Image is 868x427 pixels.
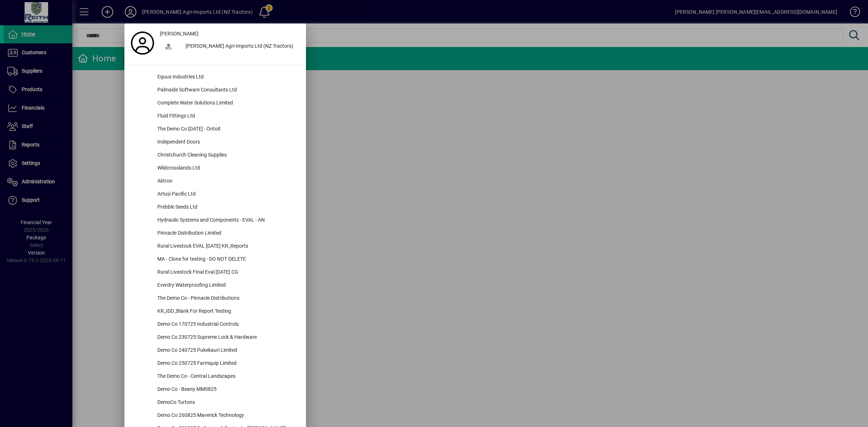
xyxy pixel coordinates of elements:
[128,357,302,370] button: Demo Co 250725 Farmquip Limited
[128,37,157,50] a: Profile
[128,279,302,292] button: Everdry Waterproofing Limited
[128,136,302,149] button: Independent Doors
[152,305,302,318] div: KR_IDD_Blank For Report Testing
[128,344,302,357] button: Demo Co 240725 Pukekauri Limited
[152,201,302,214] div: Prebble Seeds Ltd
[128,370,302,383] button: The Demo Co - Central Landscapes
[152,331,302,344] div: Demo Co 230725 Supreme Lock & Hardware
[128,331,302,344] button: Demo Co 230725 Supreme Lock & Hardware
[152,357,302,370] div: Demo Co 250725 Farmquip Limited
[128,266,302,279] button: Rural Livestock FInal Eval [DATE] CG
[128,110,302,123] button: Fluid Fittings Ltd
[152,71,302,84] div: Equus Industries Ltd
[152,227,302,240] div: Pinnacle Distribution Limited
[128,188,302,201] button: Artusi Pacific Ltd
[152,266,302,279] div: Rural Livestock FInal Eval [DATE] CG
[152,149,302,162] div: Christchurch Cleaning Supplies
[180,40,302,53] div: [PERSON_NAME] Agri-Imports Ltd (NZ Tractors)
[152,396,302,409] div: DemoCo Turtons
[128,305,302,318] button: KR_IDD_Blank For Report Testing
[152,344,302,357] div: Demo Co 240725 Pukekauri Limited
[128,396,302,409] button: DemoCo Turtons
[128,71,302,84] button: Equus Industries Ltd
[152,110,302,123] div: Fluid Fittings Ltd
[128,162,302,175] button: Wildcrosslands Ltd
[128,409,302,422] button: Demo Co 260825 Maverick Technology
[152,292,302,305] div: The Demo Co - Pinnacle Distributions
[128,175,302,188] button: Aktron
[128,214,302,227] button: Hydraulic Systems and Components - EVAL - AN
[128,383,302,396] button: Demo Co - Beany MM0825
[152,175,302,188] div: Aktron
[128,227,302,240] button: Pinnacle Distribution Limited
[128,292,302,305] button: The Demo Co - Pinnacle Distributions
[152,97,302,110] div: Complete Water Solutions Limited
[152,214,302,227] div: Hydraulic Systems and Components - EVAL - AN
[152,240,302,253] div: Rural Livestock EVAL [DATE] KR_Reports
[157,40,302,53] button: [PERSON_NAME] Agri-Imports Ltd (NZ Tractors)
[152,383,302,396] div: Demo Co - Beany MM0825
[152,188,302,201] div: Artusi Pacific Ltd
[152,136,302,149] div: Independent Doors
[128,84,302,97] button: Palmside Software Consultants Ltd
[152,318,302,331] div: Demo Co 170725 Industrial Controls
[128,240,302,253] button: Rural Livestock EVAL [DATE] KR_Reports
[152,84,302,97] div: Palmside Software Consultants Ltd
[128,97,302,110] button: Complete Water Solutions Limited
[160,30,199,38] span: [PERSON_NAME]
[152,279,302,292] div: Everdry Waterproofing Limited
[128,123,302,136] button: The Demo Co [DATE] - Ontoit
[152,409,302,422] div: Demo Co 260825 Maverick Technology
[152,370,302,383] div: The Demo Co - Central Landscapes
[128,253,302,266] button: MA - Clone for testing - DO NOT DELETE
[128,318,302,331] button: Demo Co 170725 Industrial Controls
[128,201,302,214] button: Prebble Seeds Ltd
[157,27,302,40] a: [PERSON_NAME]
[128,149,302,162] button: Christchurch Cleaning Supplies
[152,162,302,175] div: Wildcrosslands Ltd
[152,123,302,136] div: The Demo Co [DATE] - Ontoit
[152,253,302,266] div: MA - Clone for testing - DO NOT DELETE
